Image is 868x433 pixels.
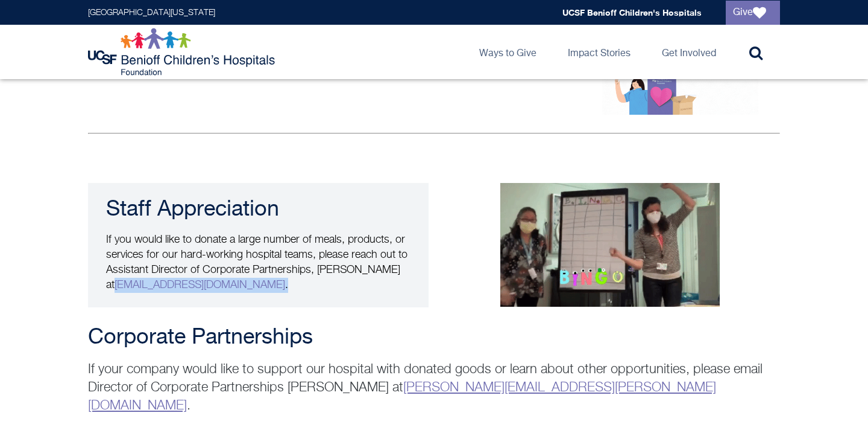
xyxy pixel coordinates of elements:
[106,233,410,293] p: If you would like to donate a large number of meals, products, or services for our hard-working h...
[115,280,285,290] a: [EMAIL_ADDRESS][DOMAIN_NAME]
[558,25,640,79] a: Impact Stories
[88,326,780,350] h2: Corporate Partnerships
[726,1,780,25] a: Give
[652,25,726,79] a: Get Involved
[470,25,546,79] a: Ways to Give
[88,28,278,76] img: Logo for UCSF Benioff Children's Hospitals Foundation
[88,8,215,17] a: [GEOGRAPHIC_DATA][US_STATE]
[106,197,410,222] h3: Staff Appreciation
[88,361,780,415] p: If your company would like to support our hospital with donated goods or learn about other opport...
[500,183,720,307] img: Child life team
[562,7,702,18] a: UCSF Benioff Children's Hospitals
